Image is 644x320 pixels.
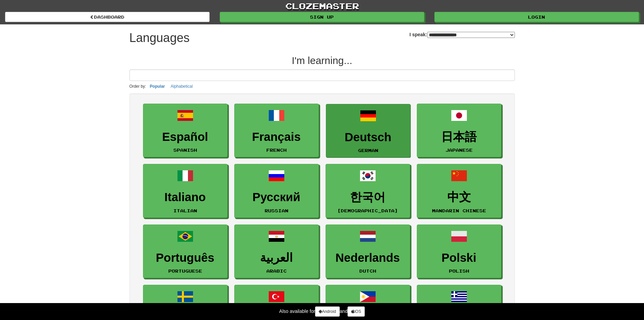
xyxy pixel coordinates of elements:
h3: Deutsch [330,131,407,144]
a: PortuguêsPortuguese [143,225,228,278]
a: 한국어[DEMOGRAPHIC_DATA] [326,164,410,218]
small: Polish [449,269,469,273]
h3: Español [147,130,224,144]
small: Arabic [266,269,287,273]
small: Mandarin Chinese [432,208,486,213]
small: Portuguese [168,269,202,273]
small: Russian [265,208,288,213]
small: Spanish [173,148,197,152]
h3: Polski [421,251,498,264]
a: Android [315,306,339,317]
button: Alphabetical [169,83,195,90]
select: I speak: [427,32,515,38]
h3: 한국어 [329,191,406,204]
h2: I'm learning... [129,55,515,66]
small: Dutch [359,269,376,273]
h3: Português [147,251,224,264]
a: DeutschGerman [326,104,410,158]
small: [DEMOGRAPHIC_DATA] [337,208,398,213]
small: Japanese [446,148,473,152]
a: العربيةArabic [234,225,319,278]
label: I speak: [409,31,515,38]
h3: 中文 [421,191,498,204]
h3: 日本語 [421,130,498,144]
h3: Русский [238,191,315,204]
a: PolskiPolish [417,225,501,278]
a: iOS [348,306,365,317]
small: Italian [173,208,197,213]
a: FrançaisFrench [234,104,319,157]
a: Sign up [220,12,424,22]
a: 日本語Japanese [417,104,501,157]
small: Order by: [129,84,146,89]
h1: Languages [129,31,190,45]
button: Popular [148,83,167,90]
a: NederlandsDutch [326,225,410,278]
h3: Italiano [147,191,224,204]
a: EspañolSpanish [143,104,228,157]
a: dashboard [5,12,210,22]
h3: العربية [238,251,315,264]
h3: Français [238,130,315,144]
a: РусскийRussian [234,164,319,218]
h3: Nederlands [329,251,406,264]
small: French [266,148,287,152]
a: 中文Mandarin Chinese [417,164,501,218]
a: Login [434,12,639,22]
a: ItalianoItalian [143,164,228,218]
small: German [358,148,378,153]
